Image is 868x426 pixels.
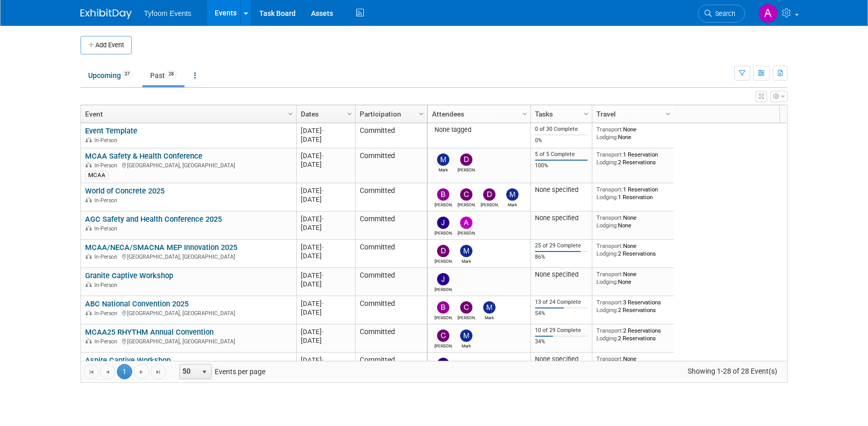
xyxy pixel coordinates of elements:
div: Corbin Nelson [458,314,476,320]
span: Lodging: [596,133,618,141]
div: Corbin Nelson [458,201,476,207]
img: Mark Nelson [460,330,472,342]
td: Committed [355,324,427,353]
span: Column Settings [521,110,529,118]
div: 13 of 24 Complete [535,299,588,306]
img: In-Person Event [86,254,92,259]
span: - [322,152,324,160]
div: [DATE] [301,327,350,336]
div: Mark Nelson [481,314,499,320]
div: None specified [535,355,588,363]
div: 1 Reservation 1 Reservation [596,186,670,201]
a: Event [85,105,290,123]
img: In-Person Event [86,197,92,202]
div: None None [596,214,670,229]
div: MCAA [85,171,109,179]
a: Dates [301,105,348,123]
div: [DATE] [301,135,350,144]
div: 2 Reservations 2 Reservations [596,327,670,342]
img: Jason Cuskelly [437,273,449,285]
div: [GEOGRAPHIC_DATA], [GEOGRAPHIC_DATA] [85,337,292,345]
span: Transport: [596,327,623,334]
img: Drew Peterson [483,188,495,201]
img: In-Person Event [86,282,92,287]
div: Mark Nelson [504,201,522,207]
a: Go to the previous page [100,364,115,379]
span: In-Person [94,282,120,288]
span: Transport: [596,242,623,249]
div: Drew Peterson [435,257,452,264]
div: 86% [535,254,588,261]
div: Mark Nelson [458,257,476,264]
span: In-Person [94,137,120,144]
span: - [322,272,324,279]
div: 1 Reservation 2 Reservations [596,151,670,166]
div: [DATE] [301,336,350,345]
td: Committed [355,211,427,240]
span: Transport: [596,214,623,221]
img: Adriane Miller [460,217,472,229]
div: None None [596,126,670,141]
img: Brandon Nelson [437,188,449,201]
img: Corbin Nelson [460,188,472,201]
span: Showing 1-28 of 28 Event(s) [678,364,787,378]
a: Column Settings [285,105,297,121]
a: Column Settings [581,105,592,121]
img: Mark Nelson [437,153,449,166]
span: In-Person [94,197,120,204]
img: Angie Nichols [758,4,778,23]
img: Brandon Nelson [437,301,449,314]
span: 37 [121,70,133,78]
img: ExhibitDay [80,9,132,19]
img: In-Person Event [86,137,92,142]
div: Chris Walker [435,342,452,348]
span: Lodging: [596,193,618,201]
div: [DATE] [301,215,350,223]
span: Lodging: [596,278,618,285]
a: Event Template [85,126,137,135]
td: Committed [355,183,427,211]
div: [DATE] [301,186,350,195]
img: In-Person Event [86,225,92,230]
img: Jason Cuskelly [437,358,449,370]
a: Tasks [535,105,585,123]
div: 54% [535,310,588,317]
span: Transport: [596,270,623,278]
div: 10 of 29 Complete [535,327,588,334]
div: [DATE] [301,299,350,308]
span: - [322,187,324,195]
div: 25 of 29 Complete [535,242,588,249]
img: Drew Peterson [460,153,472,166]
div: None None [596,355,670,370]
td: Committed [355,296,427,324]
span: - [322,215,324,223]
div: None None [596,270,670,285]
span: Transport: [596,299,623,306]
td: Committed [355,240,427,268]
a: Go to the last page [151,364,166,379]
div: [DATE] [301,223,350,232]
span: Column Settings [582,110,590,118]
div: [GEOGRAPHIC_DATA], [GEOGRAPHIC_DATA] [85,308,292,317]
span: In-Person [94,162,120,169]
span: Lodging: [596,335,618,342]
a: MCAA25 RHYTHM Annual Convention [85,327,214,337]
span: Go to the first page [87,368,95,376]
a: Upcoming37 [80,66,140,85]
span: - [322,127,324,134]
div: Jason Cuskelly [435,229,452,236]
span: Transport: [596,126,623,133]
a: MCAA Safety & Health Conference [85,151,202,161]
div: 5 of 5 Complete [535,151,588,158]
div: 3 Reservations 2 Reservations [596,299,670,314]
div: Brandon Nelson [435,201,452,207]
div: [DATE] [301,151,350,160]
span: Tyfoom Events [144,9,192,17]
div: [DATE] [301,308,350,317]
div: None specified [535,214,588,222]
img: Chris Walker [437,330,449,342]
div: Jason Cuskelly [435,285,452,292]
a: Column Settings [663,105,674,121]
span: Lodging: [596,159,618,166]
span: Column Settings [417,110,425,118]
